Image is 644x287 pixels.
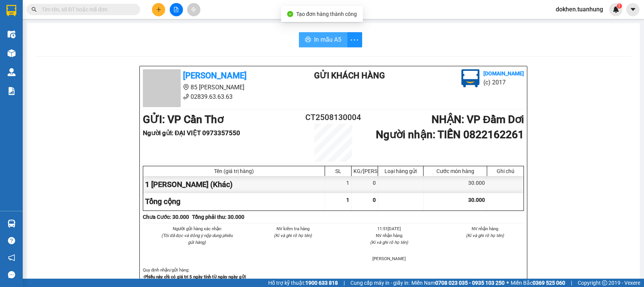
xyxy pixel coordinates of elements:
li: [PERSON_NAME] [350,255,428,262]
li: 11:51[DATE] [350,225,428,232]
strong: 0708 023 035 - 0935 103 250 [435,280,505,286]
img: solution-icon [8,87,16,95]
span: more [347,35,362,45]
div: SL [327,168,349,174]
li: Người gửi hàng xác nhận [158,225,236,232]
strong: -Phiếu này chỉ có giá trị 5 ngày tính từ ngày ngày gửi [143,274,246,279]
span: dokhen.tuanhung [550,5,609,14]
b: Gửi khách hàng [314,71,385,80]
div: KG/[PERSON_NAME] [353,168,376,174]
button: plus [152,3,165,16]
div: 30.000 [424,176,487,193]
div: Ghi chú [489,168,522,174]
span: aim [191,7,196,12]
h2: CT2508130004 [302,111,365,124]
span: message [8,271,15,278]
span: question-circle [8,237,15,244]
i: (Tôi đã đọc và đồng ý nộp dung phiếu gửi hàng) [161,233,233,245]
span: notification [8,254,15,261]
b: [DOMAIN_NAME] [483,70,524,76]
div: 1 [PERSON_NAME] (Khác) [143,176,325,193]
span: Cung cấp máy in - giấy in: [350,279,410,287]
span: | [344,279,345,287]
button: aim [187,3,200,16]
span: Miền Nam [411,279,505,287]
div: 0 [352,176,378,193]
span: 30.000 [468,197,485,203]
img: warehouse-icon [8,49,16,57]
li: (c) 2017 [483,78,524,87]
b: Tổng phải thu: 30.000 [192,214,244,220]
img: logo.jpg [461,69,480,87]
b: GỬI : VP Cần Thơ [143,113,224,126]
img: logo-vxr [6,5,16,16]
i: (Kí và ghi rõ họ tên) [466,233,504,238]
b: Người gửi : ĐẠI VIỆT 0973357550 [143,129,240,137]
button: caret-down [626,3,639,16]
span: phone [183,94,189,100]
span: Tổng cộng [145,197,180,206]
b: NHẬN : VP Đầm Dơi [431,113,524,126]
span: Hỗ trợ kỹ thuật: [268,279,338,287]
b: [PERSON_NAME] [183,71,247,80]
strong: 1900 633 818 [305,280,338,286]
button: more [347,32,362,47]
div: Tên (giá trị hàng) [145,168,323,174]
li: NV nhận hàng [350,232,428,239]
img: warehouse-icon [8,68,16,76]
img: warehouse-icon [8,220,16,228]
span: caret-down [630,6,636,13]
span: Miền Bắc [511,279,565,287]
sup: 1 [617,3,622,9]
b: Người nhận : TIẾN 0822162261 [376,128,524,141]
span: environment [183,84,189,90]
li: NV nhận hàng [446,225,524,232]
span: printer [305,36,311,44]
div: 1 [325,176,352,193]
img: icon-new-feature [613,6,619,13]
span: check-circle [287,11,293,17]
span: ⚪️ [506,281,509,284]
button: printerIn mẫu A5 [299,32,347,47]
button: file-add [170,3,183,16]
li: 02839.63.63.63 [143,92,284,101]
span: plus [156,7,161,12]
i: (Kí và ghi rõ họ tên) [274,233,312,238]
li: NV kiểm tra hàng [254,225,332,232]
span: In mẫu A5 [314,35,341,44]
input: Tìm tên, số ĐT hoặc mã đơn [42,5,131,14]
span: 1 [346,197,349,203]
span: 1 [618,3,621,9]
span: search [31,7,37,12]
div: Cước món hàng [425,168,485,174]
div: Loại hàng gửi [380,168,421,174]
span: | [571,279,572,287]
li: 85 [PERSON_NAME] [143,83,284,92]
b: Chưa Cước : 30.000 [143,214,189,220]
span: Tạo đơn hàng thành công [296,11,357,17]
img: warehouse-icon [8,30,16,38]
i: (Kí và ghi rõ họ tên) [370,240,408,245]
span: copyright [602,280,607,285]
span: 0 [373,197,376,203]
strong: 0369 525 060 [533,280,565,286]
span: file-add [174,7,179,12]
